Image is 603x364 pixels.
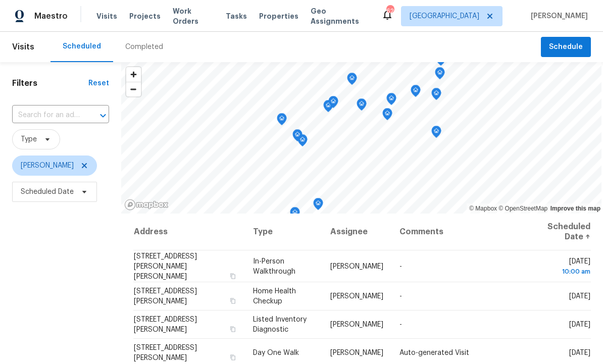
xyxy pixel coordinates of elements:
a: Mapbox [469,205,497,212]
span: Maestro [34,11,68,21]
span: Projects [129,11,161,21]
div: Map marker [431,88,441,103]
span: [DATE] [569,349,590,356]
span: Schedule [549,41,583,54]
span: Properties [259,11,298,21]
div: Map marker [290,207,300,223]
span: [PERSON_NAME] [330,349,383,356]
span: Work Orders [173,6,214,26]
div: Reset [88,78,109,88]
div: Map marker [431,126,441,141]
span: Scheduled Date [21,187,74,197]
span: Visits [96,11,117,21]
th: Assignee [322,214,391,250]
div: Map marker [328,96,338,112]
div: 10:00 am [537,266,590,276]
a: Improve this map [550,205,600,212]
span: - [399,263,402,270]
th: Type [245,214,322,250]
a: OpenStreetMap [498,205,547,212]
button: Copy Address [228,271,237,280]
span: [PERSON_NAME] [21,161,74,171]
button: Schedule [541,37,591,58]
div: Map marker [386,93,396,109]
div: Map marker [313,198,323,214]
div: Map marker [411,85,421,100]
button: Copy Address [228,325,237,334]
span: [STREET_ADDRESS][PERSON_NAME][PERSON_NAME] [134,252,197,280]
span: Auto-generated Visit [399,349,469,356]
div: Map marker [435,67,445,83]
span: [STREET_ADDRESS][PERSON_NAME] [134,288,197,305]
span: Day One Walk [253,349,299,356]
span: - [399,293,402,300]
th: Comments [391,214,529,250]
span: - [399,321,402,328]
span: Geo Assignments [311,6,369,26]
div: Map marker [323,100,333,116]
span: [DATE] [569,293,590,300]
span: [DATE] [537,257,590,276]
th: Address [133,214,245,250]
button: Zoom in [126,67,141,82]
div: Map marker [277,113,287,129]
div: 62 [386,6,393,16]
span: Tasks [226,13,247,20]
div: Map marker [357,98,367,114]
span: Listed Inventory Diagnostic [253,316,307,333]
button: Zoom out [126,82,141,96]
span: [PERSON_NAME] [330,293,383,300]
div: Map marker [297,134,308,150]
button: Copy Address [228,353,237,362]
span: In-Person Walkthrough [253,257,295,275]
canvas: Map [121,62,601,214]
button: Open [96,109,110,123]
button: Copy Address [228,296,237,305]
span: [STREET_ADDRESS][PERSON_NAME] [134,316,197,333]
span: [PERSON_NAME] [330,263,383,270]
span: [GEOGRAPHIC_DATA] [410,11,479,21]
span: [STREET_ADDRESS][PERSON_NAME] [134,344,197,361]
th: Scheduled Date ↑ [529,214,591,250]
span: [PERSON_NAME] [330,321,383,328]
div: Scheduled [63,41,101,51]
a: Mapbox homepage [124,199,169,211]
h1: Filters [12,78,88,88]
span: Type [21,134,37,144]
span: Zoom out [126,82,141,96]
span: [PERSON_NAME] [527,11,588,21]
div: Completed [125,42,163,52]
span: [DATE] [569,321,590,328]
div: Map marker [382,108,392,124]
input: Search for an address... [12,108,81,123]
div: Map marker [292,129,303,145]
span: Home Health Checkup [253,288,296,305]
span: Visits [12,36,34,58]
div: Map marker [347,73,357,88]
